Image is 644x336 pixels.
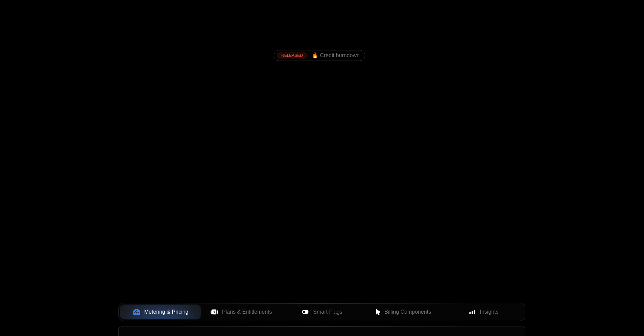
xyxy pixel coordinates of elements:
[384,308,431,316] span: Billing Components
[312,52,360,59] span: 🔥 Credit burndown
[277,52,308,59] div: RELEASED
[120,305,201,319] button: Metering & Pricing
[201,305,282,319] button: Plans & Entitlements
[313,308,342,316] span: Smart Flags
[222,308,272,316] span: Plans & Entitlements
[144,308,189,316] span: Metering & Pricing
[362,305,443,319] button: Billing Components
[443,305,524,319] button: Insights
[282,305,362,319] button: Smart Flags
[277,52,360,59] a: [object Object],[object Object]
[480,308,499,316] span: Insights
